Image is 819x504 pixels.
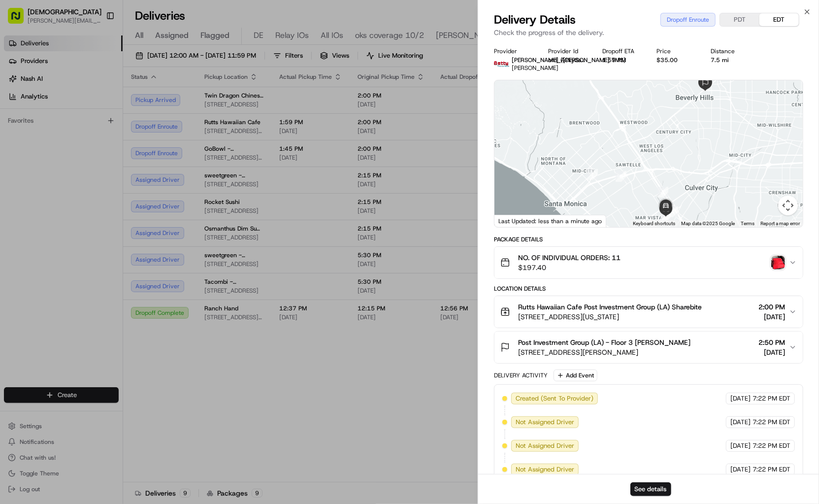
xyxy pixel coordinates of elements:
[730,441,751,450] span: [DATE]
[516,441,574,450] span: Not Assigned Driver
[760,221,800,226] a: Report a map error
[494,215,606,227] div: Last Updated: less than a minute ago
[494,247,803,278] button: NO. OF INDIVIDUAL ORDERS: 11$197.40photo_proof_of_pickup image
[167,97,179,108] button: Start new chat
[494,332,803,363] button: Post Investment Group (LA) - Floor 3 [PERSON_NAME][STREET_ADDRESS][PERSON_NAME]2:50 PM[DATE]
[759,13,799,26] button: EDT
[518,312,702,322] span: [STREET_ADDRESS][US_STATE]
[587,169,598,180] div: 1
[518,347,690,357] span: [STREET_ADDRESS][PERSON_NAME]
[494,285,803,293] div: Location Details
[753,418,790,427] span: 7:22 PM EDT
[548,47,587,55] div: Provider Id
[20,142,75,152] span: Knowledge Base
[69,166,119,174] a: Powered byPylon
[711,56,749,64] div: 7.5 mi
[33,103,125,111] div: We're available if you need us!
[497,214,529,227] img: Google
[711,47,749,55] div: Distance
[494,371,548,379] div: Delivery Activity
[753,441,790,450] span: 7:22 PM EDT
[26,63,163,73] input: Clear
[98,167,119,174] span: Pylon
[497,214,529,227] a: Open this area in Google Maps (opens a new window)
[616,171,626,182] div: 2
[602,47,641,55] div: Dropoff ETA
[554,370,597,381] button: Add Event
[10,94,28,111] img: 1736555255976-a54dd68f-1ca7-489b-9aae-adbdc363a1c4
[518,337,690,347] span: Post Investment Group (LA) - Floor 3 [PERSON_NAME]
[753,394,790,403] span: 7:22 PM EDT
[494,28,803,37] p: Check the progress of the delivery.
[771,256,785,269] img: photo_proof_of_pickup image
[516,418,574,427] span: Not Assigned Driver
[518,263,621,272] span: $197.40
[602,56,641,64] div: 1:59 PM
[741,221,754,226] a: Terms (opens in new tab)
[6,138,79,156] a: 📗Knowledge Base
[730,465,751,474] span: [DATE]
[720,13,759,26] button: PDT
[10,143,18,151] div: 📗
[518,253,621,263] span: NO. OF INDIVIDUAL ORDERS: 11
[494,56,510,72] img: betty.jpg
[83,143,91,151] div: 💻
[10,9,30,29] img: Nash
[630,482,671,496] button: See details
[758,347,785,357] span: [DATE]
[494,296,803,328] button: Rutts Hawaiian Cafe Post Investment Group (LA) Sharebite[STREET_ADDRESS][US_STATE]2:00 PM[DATE]
[518,302,702,312] span: Rutts Hawaiian Cafe Post Investment Group (LA) Sharebite
[494,47,532,55] div: Provider
[516,465,574,474] span: Not Assigned Driver
[494,235,803,243] div: Package Details
[778,196,798,215] button: Map camera controls
[656,56,695,64] div: $35.00
[753,465,790,474] span: 7:22 PM EDT
[730,394,751,403] span: [DATE]
[93,142,158,152] span: API Documentation
[10,39,179,55] p: Welcome 👋
[758,302,785,312] span: 2:00 PM
[512,64,558,72] span: [PERSON_NAME]
[730,418,751,427] span: [DATE]
[548,56,587,64] button: ord_ACkySa9zJKy7889LxkaLU8
[657,187,668,198] div: 3
[79,138,162,156] a: 💻API Documentation
[633,220,675,227] button: Keyboard shortcuts
[33,94,162,103] div: Start new chat
[512,56,626,64] span: [PERSON_NAME] ([PERSON_NAME] TMS)
[656,47,695,55] div: Price
[494,12,576,28] span: Delivery Details
[516,394,593,403] span: Created (Sent To Provider)
[758,312,785,322] span: [DATE]
[681,221,735,226] span: Map data ©2025 Google
[758,337,785,347] span: 2:50 PM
